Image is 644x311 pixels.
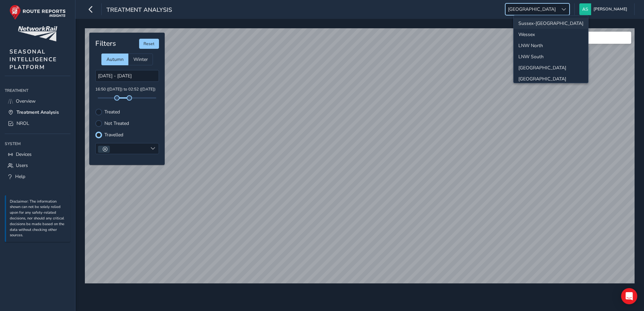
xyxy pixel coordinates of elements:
label: Not Treated [104,121,129,126]
li: LNW North [514,40,588,51]
a: Treatment Analysis [5,107,70,118]
p: 16:50 ([DATE]) to 02:52 ([DATE]) [95,87,159,93]
a: Help [5,171,70,182]
span: [PERSON_NAME] [593,3,627,15]
input: Search [550,32,631,44]
button: Reset [139,39,159,49]
span: Treatment Analysis [106,6,172,15]
span: NROL [17,120,29,127]
a: Overview [5,96,70,107]
label: Treated [104,110,120,114]
li: LNW South [514,51,588,62]
div: Open Intercom Messenger [621,288,637,304]
div: Autumn [101,54,128,65]
li: Wessex [514,29,588,40]
li: Wales [514,73,588,84]
div: Winter [128,54,153,65]
span: Overview [16,98,36,104]
img: customer logo [18,26,57,41]
span: Autumn [106,56,124,63]
li: North and East [514,62,588,73]
button: [PERSON_NAME] [579,3,630,15]
div: System [5,139,70,149]
canvas: Map [85,28,635,283]
span: Devices [16,151,32,158]
li: Sussex-Kent [514,18,588,29]
img: rr logo [9,5,66,20]
img: diamond-layout [579,3,591,15]
span: Help [15,173,25,180]
p: Disclaimer: The information shown can not be solely relied upon for any safety-related decisions,... [10,199,67,239]
div: Treatment [5,85,70,96]
span: [GEOGRAPHIC_DATA] [506,4,558,15]
span: Users [16,162,28,169]
a: NROL [5,118,70,129]
a: Devices [5,149,70,160]
span: Winter [133,56,148,63]
span: SEASONAL INTELLIGENCE PLATFORM [9,48,57,71]
span: Treatment Analysis [17,109,59,115]
a: Users [5,160,70,171]
h4: Filters [95,39,116,48]
label: Travelled [104,133,123,137]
